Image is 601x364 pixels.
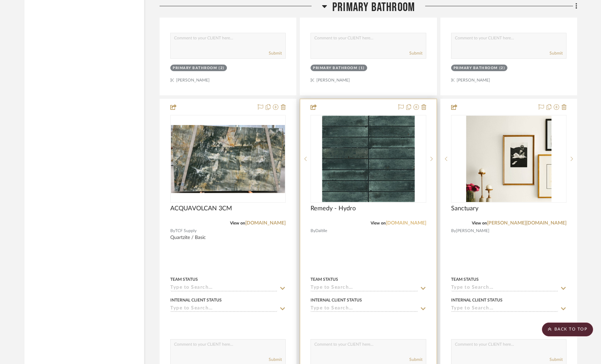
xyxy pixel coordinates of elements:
button: Submit [550,50,563,56]
div: Primary Bathroom [454,66,498,71]
span: ACQUAVOLCAN 3CM [170,205,232,212]
a: [PERSON_NAME][DOMAIN_NAME] [487,221,566,226]
div: Primary Bathroom [313,66,357,71]
span: By [451,228,456,234]
img: Remedy - Hydro [322,116,414,202]
button: Submit [269,50,282,56]
div: Primary Bathroom [173,66,217,71]
span: View on [371,221,386,225]
input: Type to Search… [311,306,418,312]
img: ACQUAVOLCAN 3CM [171,125,285,193]
span: By [311,228,315,234]
div: Internal Client Status [451,297,503,303]
scroll-to-top-button: BACK TO TOP [542,323,593,336]
span: View on [472,221,487,225]
div: (2) [499,66,505,71]
span: View on [230,221,245,225]
input: Type to Search… [451,285,558,291]
a: [DOMAIN_NAME] [245,221,286,226]
div: Team Status [170,276,198,282]
div: 0 [451,115,566,202]
span: [PERSON_NAME] [456,228,489,234]
div: Team Status [311,276,338,282]
div: (2) [219,66,225,71]
div: Team Status [451,276,479,282]
span: Sanctuary [451,205,478,212]
a: [DOMAIN_NAME] [386,221,426,226]
div: Internal Client Status [170,297,222,303]
span: By [170,228,175,234]
div: 0 [311,115,426,202]
span: Daltile [315,228,327,234]
button: Submit [409,356,422,363]
button: Submit [409,50,422,56]
span: TCF Supply [175,228,197,234]
div: Internal Client Status [311,297,362,303]
img: Sanctuary [466,116,551,202]
input: Type to Search… [311,285,418,291]
button: Submit [269,356,282,363]
span: Remedy - Hydro [311,205,356,212]
input: Type to Search… [170,285,277,291]
div: (1) [359,66,365,71]
input: Type to Search… [170,306,277,312]
input: Type to Search… [451,306,558,312]
button: Submit [550,356,563,363]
